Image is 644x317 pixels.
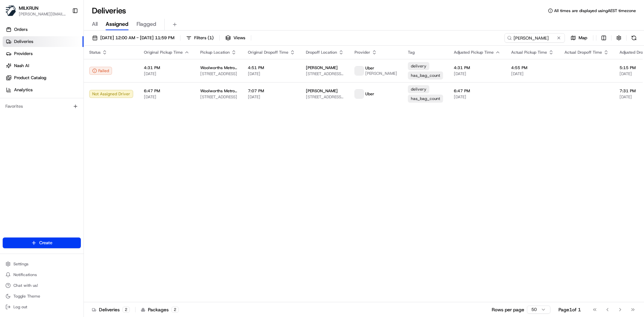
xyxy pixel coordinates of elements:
[365,71,397,76] span: [PERSON_NAME]
[3,60,84,71] a: Nash AI
[106,20,128,28] span: Assigned
[92,5,126,16] h1: Deliveries
[13,272,37,277] span: Notifications
[144,88,190,94] span: 6:47 PM
[14,75,46,81] span: Product Catalog
[629,33,639,43] button: Refresh
[14,51,33,57] span: Providers
[248,71,295,76] span: [DATE]
[306,94,344,100] span: [STREET_ADDRESS][PERSON_NAME]
[200,88,237,94] span: Woolworths Metro AU - Hawksburn
[3,281,81,290] button: Chat with us!
[248,65,295,70] span: 4:51 PM
[355,50,370,55] span: Provider
[13,261,29,267] span: Settings
[579,35,587,41] span: Map
[3,3,69,19] button: MILKRUNMILKRUN[PERSON_NAME][EMAIL_ADDRESS][DOMAIN_NAME]
[19,5,39,11] button: MILKRUN
[3,24,84,35] a: Orders
[194,35,214,41] span: Filters
[137,20,156,28] span: Flagged
[89,50,101,55] span: Status
[171,307,179,313] div: 2
[306,65,338,70] span: [PERSON_NAME]
[144,94,190,100] span: [DATE]
[3,101,81,112] div: Favorites
[3,48,84,59] a: Providers
[306,71,344,76] span: [STREET_ADDRESS][PERSON_NAME]
[89,67,112,75] button: Failed
[248,50,288,55] span: Original Dropoff Time
[3,292,81,301] button: Toggle Theme
[13,283,38,288] span: Chat with us!
[454,88,500,94] span: 6:47 PM
[454,65,500,70] span: 4:31 PM
[3,36,84,47] a: Deliveries
[122,307,130,313] div: 2
[13,294,40,299] span: Toggle Theme
[39,240,52,246] span: Create
[565,50,602,55] span: Actual Dropoff Time
[365,65,374,71] span: Uber
[554,8,636,13] span: All times are displayed using AEST timezone
[511,50,547,55] span: Actual Pickup Time
[233,35,245,41] span: Views
[411,96,440,101] span: has_bag_count
[306,50,337,55] span: Dropoff Location
[141,306,179,313] div: Packages
[13,304,27,310] span: Log out
[144,65,190,70] span: 4:31 PM
[144,71,190,76] span: [DATE]
[568,33,590,43] button: Map
[248,94,295,100] span: [DATE]
[3,72,84,83] a: Product Catalog
[19,11,67,17] button: [PERSON_NAME][EMAIL_ADDRESS][DOMAIN_NAME]
[365,91,374,97] span: Uber
[14,63,29,69] span: Nash AI
[411,87,426,92] span: delivery
[511,71,554,76] span: [DATE]
[3,270,81,279] button: Notifications
[3,237,81,248] button: Create
[200,94,237,100] span: [STREET_ADDRESS]
[504,33,565,43] input: Type to search
[92,20,98,28] span: All
[200,71,237,76] span: [STREET_ADDRESS]
[454,50,494,55] span: Adjusted Pickup Time
[408,50,415,55] span: Tag
[208,35,214,41] span: ( 1 )
[14,39,33,45] span: Deliveries
[14,27,28,33] span: Orders
[411,73,440,78] span: has_bag_count
[5,5,16,16] img: MILKRUN
[411,63,426,69] span: delivery
[14,87,33,93] span: Analytics
[558,306,581,313] div: Page 1 of 1
[248,88,295,94] span: 7:07 PM
[492,306,524,313] p: Rows per page
[89,33,177,43] button: [DATE] 12:00 AM - [DATE] 11:59 PM
[3,302,81,312] button: Log out
[200,65,237,70] span: Woolworths Metro AU - Hawksburn
[100,35,174,41] span: [DATE] 12:00 AM - [DATE] 11:59 PM
[183,33,217,43] button: Filters(1)
[200,50,230,55] span: Pickup Location
[511,65,554,70] span: 4:55 PM
[144,50,183,55] span: Original Pickup Time
[454,94,500,100] span: [DATE]
[3,259,81,269] button: Settings
[454,71,500,76] span: [DATE]
[92,306,130,313] div: Deliveries
[306,88,338,94] span: [PERSON_NAME]
[3,85,84,95] a: Analytics
[222,33,248,43] button: Views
